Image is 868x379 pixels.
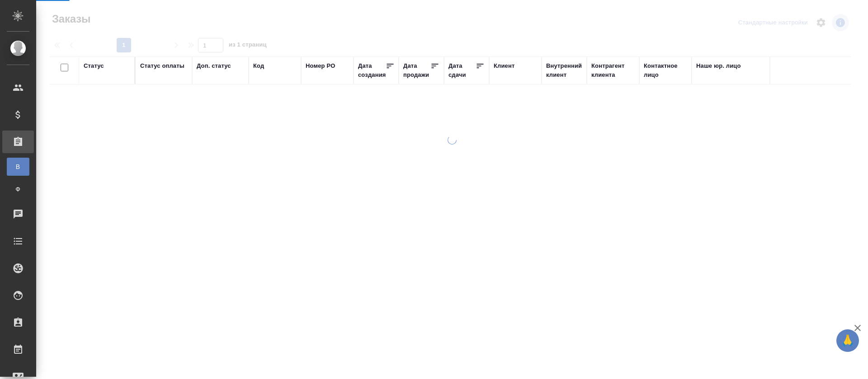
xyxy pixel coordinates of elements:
div: Внутренний клиент [546,61,582,80]
div: Номер PO [306,61,335,70]
div: Доп. статус [197,61,231,70]
a: В [7,158,29,176]
span: Ф [11,185,25,194]
a: Ф [7,180,29,198]
div: Клиент [494,61,514,70]
div: Контрагент клиента [591,61,635,80]
span: В [11,162,25,171]
div: Дата продажи [403,61,430,80]
span: 🙏 [840,331,855,350]
div: Код [253,61,264,70]
div: Наше юр. лицо [696,61,741,70]
button: 🙏 [836,329,859,352]
div: Дата создания [358,61,386,80]
div: Статус оплаты [140,61,184,70]
div: Контактное лицо [644,61,687,80]
div: Статус [84,61,104,70]
div: Дата сдачи [448,61,476,80]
